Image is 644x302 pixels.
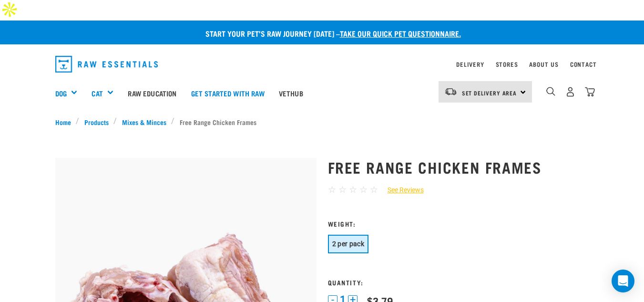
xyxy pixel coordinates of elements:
img: Raw Essentials Logo [55,56,158,73]
span: Set Delivery Area [462,91,517,94]
nav: breadcrumbs [55,117,589,127]
span: ☆ [370,184,378,195]
h3: Quantity: [328,279,589,286]
a: Get started with Raw [184,74,272,112]
img: van-moving.png [444,87,457,96]
a: Stores [496,62,518,66]
img: user.png [565,87,575,97]
a: Dog [55,88,67,99]
a: Raw Education [121,74,184,112]
a: See Reviews [378,185,424,195]
a: Home [55,117,76,127]
span: ☆ [338,184,347,195]
span: ☆ [328,184,336,195]
a: About Us [529,62,558,66]
button: 2 per pack [328,235,369,253]
img: home-icon@2x.png [585,87,595,97]
span: ☆ [349,184,357,195]
h3: Weight: [328,220,589,227]
img: home-icon-1@2x.png [546,87,555,96]
div: Open Intercom Messenger [612,270,634,292]
a: Vethub [272,74,310,112]
span: ☆ [359,184,368,195]
a: Cat [92,88,102,99]
a: Delivery [456,62,484,66]
span: 2 per pack [332,240,365,248]
a: Products [79,117,113,127]
a: Mixes & Minces [117,117,171,127]
a: take our quick pet questionnaire. [340,31,461,35]
h1: Free Range Chicken Frames [328,158,589,176]
nav: dropdown navigation [48,52,597,76]
a: Contact [570,62,597,66]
